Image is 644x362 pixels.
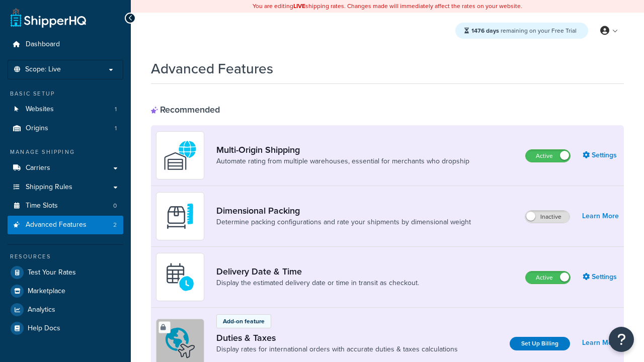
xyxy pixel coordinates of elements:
[216,217,471,227] a: Determine packing configurations and rate your shipments by dimensional weight
[113,221,117,229] span: 2
[216,344,458,354] a: Display rates for international orders with accurate duties & taxes calculations
[26,183,72,192] span: Shipping Rules
[582,336,619,350] a: Learn More
[8,319,123,337] a: Help Docs
[8,216,123,234] li: Advanced Features
[471,26,577,35] span: remaining on your Free Trial
[526,271,570,284] label: Active
[216,266,419,277] a: Delivery Date & Time
[583,148,619,162] a: Settings
[8,197,123,215] a: Time Slots0
[216,332,458,343] a: Duties & Taxes
[525,211,570,223] label: Inactive
[8,100,123,119] li: Websites
[163,199,198,234] img: DTVBYsAAAAAASUVORK5CYII=
[8,148,123,156] div: Manage Shipping
[8,35,123,54] a: Dashboard
[115,105,117,114] span: 1
[26,40,60,49] span: Dashboard
[216,156,469,166] a: Automate rating from multiple warehouses, essential for merchants who dropship
[471,26,499,35] strong: 1476 days
[583,270,619,284] a: Settings
[26,105,54,114] span: Websites
[26,221,87,229] span: Advanced Features
[609,327,634,352] button: Open Resource Center
[223,317,265,326] p: Add-on feature
[526,150,570,162] label: Active
[151,104,220,115] div: Recommended
[8,159,123,177] a: Carriers
[8,100,123,119] a: Websites1
[28,306,55,314] span: Analytics
[115,124,117,133] span: 1
[151,59,273,78] h1: Advanced Features
[8,301,123,319] a: Analytics
[8,252,123,261] div: Resources
[28,268,76,277] span: Test Your Rates
[8,197,123,215] li: Time Slots
[8,282,123,300] a: Marketplace
[8,263,123,282] a: Test Your Rates
[8,119,123,138] li: Origins
[163,138,198,173] img: WatD5o0RtDAAAAAElFTkSuQmCC
[8,119,123,138] a: Origins1
[26,164,50,172] span: Carriers
[26,202,58,210] span: Time Slots
[582,209,619,223] a: Learn More
[216,205,471,216] a: Dimensional Packing
[216,144,469,155] a: Multi-Origin Shipping
[26,124,48,133] span: Origins
[113,202,117,210] span: 0
[216,278,419,288] a: Display the estimated delivery date or time in transit as checkout.
[28,287,65,296] span: Marketplace
[163,259,198,295] img: gfkeb5ejjkALwAAAABJRU5ErkJggg==
[25,65,61,74] span: Scope: Live
[293,2,305,11] b: LIVE
[8,178,123,197] a: Shipping Rules
[8,89,123,98] div: Basic Setup
[510,337,570,350] a: Set Up Billing
[28,324,60,333] span: Help Docs
[8,216,123,234] a: Advanced Features2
